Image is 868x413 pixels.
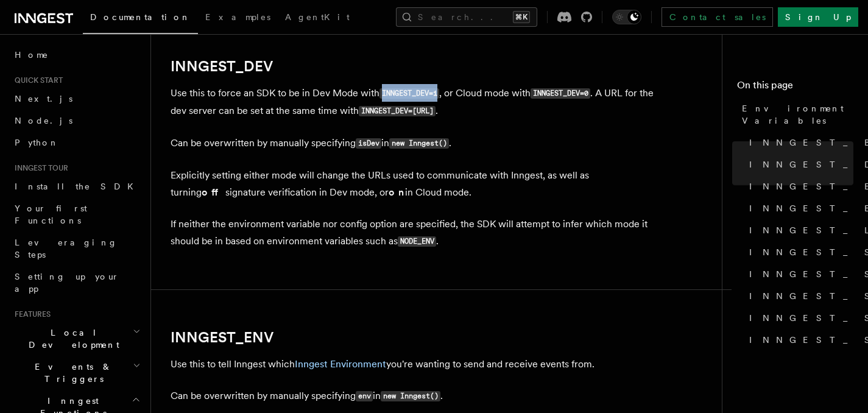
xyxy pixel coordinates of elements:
a: INNGEST_DEV [171,58,273,75]
code: INNGEST_DEV=1 [379,88,439,99]
a: INNGEST_SIGNING_KEY_FALLBACK [744,307,853,329]
a: AgentKit [278,4,357,33]
a: INNGEST_ENV [744,175,853,197]
a: Node.js [10,110,143,132]
code: NODE_ENV [398,236,436,247]
a: INNGEST_STREAMING [744,329,853,351]
span: Events & Triggers [10,361,133,385]
a: Examples [198,4,278,33]
code: INNGEST_DEV=[URL] [359,106,436,116]
a: Install the SDK [10,175,143,197]
span: Install the SDK [15,182,141,191]
a: INNGEST_SERVE_PATH [744,263,853,285]
kbd: ⌘K [513,11,530,23]
code: INNGEST_DEV=0 [531,88,590,99]
strong: off [202,186,225,198]
a: INNGEST_LOG_LEVEL [744,219,853,241]
span: Examples [205,12,270,22]
a: INNGEST_SERVE_HOST [744,241,853,263]
p: If neither the environment variable nor config option are specified, the SDK will attempt to infe... [171,216,658,250]
a: Sign Up [778,7,858,27]
code: new Inngest() [389,138,449,149]
a: INNGEST_ENV [171,329,273,346]
a: INNGEST_BASE_URL [744,132,853,154]
a: Leveraging Steps [10,231,143,266]
h4: On this page [737,78,853,97]
code: env [356,391,373,401]
button: Toggle dark mode [612,10,641,24]
p: Use this to force an SDK to be in Dev Mode with , or Cloud mode with . A URL for the dev server c... [171,85,658,120]
a: Python [10,132,143,154]
a: Documentation [83,4,198,34]
code: new Inngest() [381,391,440,401]
button: Local Development [10,322,143,356]
span: Node.js [15,116,72,125]
span: Setting up your app [15,272,119,294]
a: Home [10,44,143,66]
span: Python [15,138,59,147]
span: Local Development [10,327,133,351]
a: INNGEST_DEV [744,154,853,175]
a: Environment Variables [737,97,853,132]
button: Events & Triggers [10,356,143,390]
span: Documentation [90,12,191,22]
button: Search...⌘K [396,7,537,27]
span: Features [10,309,51,319]
span: Quick start [10,76,63,85]
span: Next.js [15,94,72,104]
a: INNGEST_SIGNING_KEY [744,285,853,307]
p: Explicitly setting either mode will change the URLs used to communicate with Inngest, as well as ... [171,167,658,201]
p: Can be overwritten by manually specifying in . [171,387,658,405]
strong: on [389,186,405,198]
a: Your first Functions [10,197,143,231]
a: Next.js [10,88,143,110]
span: Leveraging Steps [15,238,118,259]
a: Inngest Environment [295,358,386,370]
span: Inngest tour [10,163,68,173]
a: Contact sales [662,7,773,27]
code: isDev [356,138,381,149]
span: Your first Functions [15,203,87,225]
p: Can be overwritten by manually specifying in . [171,135,658,152]
span: Environment Variables [742,102,853,127]
a: INNGEST_EVENT_KEY [744,197,853,219]
span: Home [15,49,49,61]
a: Setting up your app [10,266,143,300]
p: Use this to tell Inngest which you're wanting to send and receive events from. [171,356,658,373]
span: AgentKit [285,12,350,22]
